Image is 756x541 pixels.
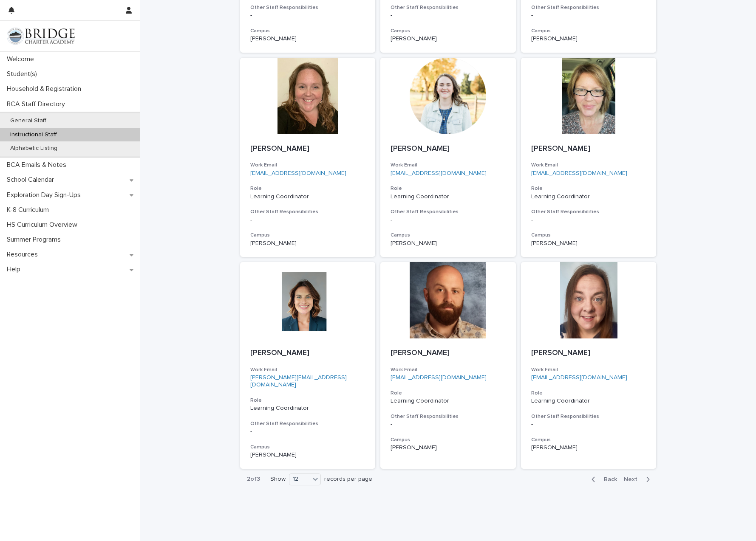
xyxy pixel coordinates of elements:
[531,397,646,405] p: Learning Coordinator
[391,209,506,215] h3: Other Staff Responsibilities
[531,209,646,215] h3: Other Staff Responsibilities
[531,170,627,176] a: [EMAIL_ADDRESS][DOMAIN_NAME]
[391,421,506,428] div: -
[250,375,347,388] a: [PERSON_NAME][EMAIL_ADDRESS][DOMAIN_NAME]
[240,58,376,257] a: [PERSON_NAME]Work Email[EMAIL_ADDRESS][DOMAIN_NAME]RoleLearning CoordinatorOther Staff Responsibi...
[250,4,365,11] h3: Other Staff Responsibilities
[391,444,506,451] p: [PERSON_NAME]
[380,58,516,257] a: [PERSON_NAME]Work Email[EMAIL_ADDRESS][DOMAIN_NAME]RoleLearning CoordinatorOther Staff Responsibi...
[240,469,267,490] p: 2 of 3
[521,262,657,468] a: [PERSON_NAME]Work Email[EMAIL_ADDRESS][DOMAIN_NAME]RoleLearning CoordinatorOther Staff Responsibi...
[620,476,657,483] button: Next
[531,375,627,380] a: [EMAIL_ADDRESS][DOMAIN_NAME]
[3,100,72,108] p: BCA Staff Directory
[391,144,506,154] p: [PERSON_NAME]
[531,217,646,224] div: -
[531,421,646,428] div: -
[391,437,506,443] h3: Campus
[3,265,27,273] p: Help
[531,232,646,239] h3: Campus
[531,240,646,247] p: [PERSON_NAME]
[3,236,68,244] p: Summer Programs
[531,4,646,11] h3: Other Staff Responsibilities
[391,413,506,420] h3: Other Staff Responsibilities
[3,55,41,63] p: Welcome
[391,397,506,405] p: Learning Coordinator
[270,476,286,483] p: Show
[531,12,646,19] div: -
[391,28,506,34] h3: Campus
[391,390,506,397] h3: Role
[531,35,646,42] p: [PERSON_NAME]
[3,117,53,124] p: General Staff
[3,85,88,93] p: Household & Registration
[3,191,88,199] p: Exploration Day Sign-Ups
[3,161,73,169] p: BCA Emails & Notes
[531,366,646,373] h3: Work Email
[3,221,84,229] p: HS Curriculum Overview
[3,206,56,214] p: K-8 Curriculum
[3,145,64,152] p: Alphabetic Listing
[250,209,365,215] h3: Other Staff Responsibilities
[391,35,506,42] p: [PERSON_NAME]
[391,12,506,19] div: -
[391,240,506,247] p: [PERSON_NAME]
[391,170,487,176] a: [EMAIL_ADDRESS][DOMAIN_NAME]
[531,193,646,200] p: Learning Coordinator
[250,12,365,19] div: -
[391,193,506,200] p: Learning Coordinator
[3,251,45,259] p: Resources
[324,476,372,483] p: records per page
[289,475,310,484] div: 12
[250,444,365,451] h3: Campus
[391,162,506,169] h3: Work Email
[250,35,365,42] p: [PERSON_NAME]
[3,70,44,78] p: Student(s)
[531,28,646,34] h3: Campus
[391,185,506,192] h3: Role
[521,58,657,257] a: [PERSON_NAME]Work Email[EMAIL_ADDRESS][DOMAIN_NAME]RoleLearning CoordinatorOther Staff Responsibi...
[531,413,646,420] h3: Other Staff Responsibilities
[531,444,646,451] p: [PERSON_NAME]
[250,144,365,154] p: [PERSON_NAME]
[250,405,365,412] p: Learning Coordinator
[250,366,365,373] h3: Work Email
[531,162,646,169] h3: Work Email
[391,375,487,380] a: [EMAIL_ADDRESS][DOMAIN_NAME]
[250,185,365,192] h3: Role
[391,366,506,373] h3: Work Email
[391,232,506,239] h3: Campus
[531,144,646,154] p: [PERSON_NAME]
[250,162,365,169] h3: Work Email
[531,349,646,358] p: [PERSON_NAME]
[391,4,506,11] h3: Other Staff Responsibilities
[391,217,506,224] div: -
[250,349,365,358] p: [PERSON_NAME]
[391,349,506,358] p: [PERSON_NAME]
[250,217,365,224] div: -
[250,232,365,239] h3: Campus
[3,176,61,184] p: School Calendar
[250,170,346,176] a: [EMAIL_ADDRESS][DOMAIN_NAME]
[250,28,365,34] h3: Campus
[585,476,620,483] button: Back
[240,262,376,468] a: [PERSON_NAME]Work Email[PERSON_NAME][EMAIL_ADDRESS][DOMAIN_NAME]RoleLearning CoordinatorOther Sta...
[250,193,365,200] p: Learning Coordinator
[531,437,646,443] h3: Campus
[7,28,75,45] img: V1C1m3IdTEidaUdm9Hs0
[250,428,365,435] div: -
[3,131,64,138] p: Instructional Staff
[250,420,365,427] h3: Other Staff Responsibilities
[250,240,365,247] p: [PERSON_NAME]
[531,390,646,397] h3: Role
[250,451,365,459] p: [PERSON_NAME]
[624,476,643,482] span: Next
[250,397,365,404] h3: Role
[599,476,617,482] span: Back
[380,262,516,468] a: [PERSON_NAME]Work Email[EMAIL_ADDRESS][DOMAIN_NAME]RoleLearning CoordinatorOther Staff Responsibi...
[531,185,646,192] h3: Role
